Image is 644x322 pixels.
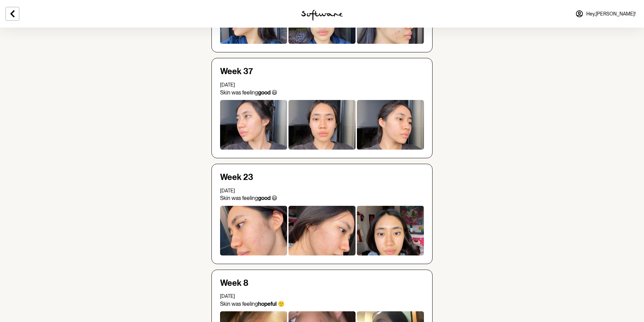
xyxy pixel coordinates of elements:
[571,6,640,22] a: Hey,[PERSON_NAME]!
[220,293,235,299] span: [DATE]
[258,89,271,96] strong: good
[301,10,343,21] img: software logo
[220,172,424,182] h4: Week 23
[220,301,424,307] p: Skin was feeling 🙂
[220,67,424,77] h4: Week 37
[220,89,424,96] p: Skin was feeling 😃
[220,188,235,193] span: [DATE]
[258,301,277,307] strong: hopeful
[220,195,424,201] p: Skin was feeling 😃
[586,11,636,17] span: Hey, [PERSON_NAME] !
[258,195,271,201] strong: good
[220,82,235,88] span: [DATE]
[220,278,424,288] h4: Week 8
